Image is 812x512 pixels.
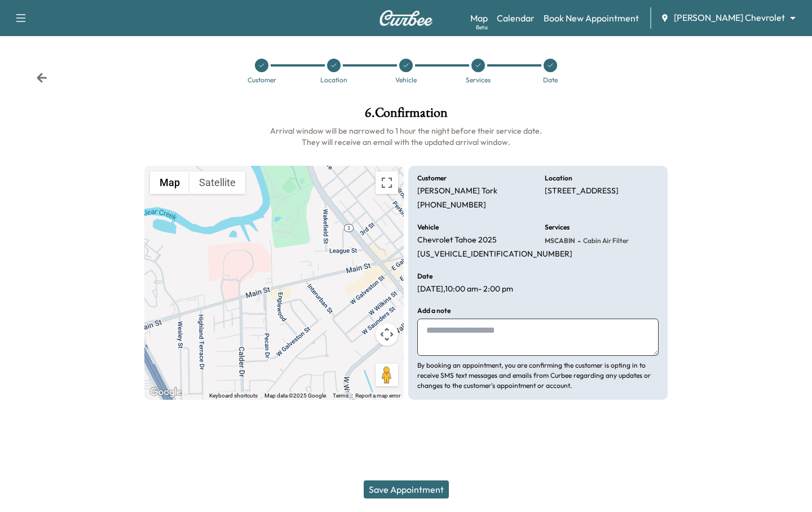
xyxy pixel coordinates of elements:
button: Toggle fullscreen view [376,171,398,194]
a: MapBeta [470,11,488,25]
span: [PERSON_NAME] Chevrolet [674,11,785,24]
div: Back [36,72,47,83]
h6: Add a note [417,307,451,314]
button: Keyboard shortcuts [209,392,258,400]
div: Vehicle [395,77,417,83]
span: MSCABIN [545,236,575,245]
button: Show street map [150,171,189,194]
p: Chevrolet Tahoe 2025 [417,235,497,245]
div: Customer [248,77,276,83]
p: [STREET_ADDRESS] [545,186,619,196]
h6: Location [545,175,572,182]
a: Report a map error [355,392,400,399]
span: Map data ©2025 Google [264,392,326,399]
div: Date [543,77,558,83]
p: [US_VEHICLE_IDENTIFICATION_NUMBER] [417,249,572,259]
button: Show satellite imagery [189,171,245,194]
div: Services [466,77,491,83]
button: Map camera controls [376,323,398,346]
span: - [575,235,581,246]
div: Location [320,77,347,83]
img: Google [147,385,184,400]
h6: Arrival window will be narrowed to 1 hour the night before their service date. They will receive ... [144,125,668,148]
a: Open this area in Google Maps (opens a new window) [147,385,184,400]
a: Calendar [497,11,535,25]
a: Terms (opens in new tab) [333,392,348,399]
span: Cabin Air Filter [581,236,629,245]
h6: Customer [417,175,447,182]
div: Beta [476,23,488,32]
h6: Services [545,224,570,231]
p: By booking an appointment, you are confirming the customer is opting in to receive SMS text messa... [417,360,659,391]
button: Save Appointment [364,480,449,498]
img: Curbee Logo [379,10,433,26]
p: [PERSON_NAME] Tork [417,186,497,196]
p: [PHONE_NUMBER] [417,200,486,210]
h6: Date [417,273,433,280]
h1: 6 . Confirmation [144,106,668,125]
h6: Vehicle [417,224,439,231]
button: Drag Pegman onto the map to open Street View [376,364,398,386]
a: Book New Appointment [544,11,639,25]
p: [DATE] , 10:00 am - 2:00 pm [417,284,513,294]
